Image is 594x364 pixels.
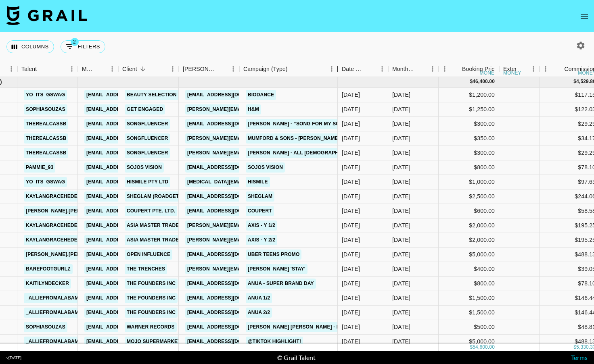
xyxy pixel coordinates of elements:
div: $2,000.00 [439,233,499,248]
div: Aug '25 [392,207,410,215]
a: [EMAIL_ADDRESS][DOMAIN_NAME] [84,162,175,173]
a: [PERSON_NAME][EMAIL_ADDRESS][DOMAIN_NAME] [185,148,317,158]
div: 7/31/2025 [342,337,360,345]
div: money [480,71,498,75]
div: Aug '25 [392,192,410,200]
a: [PERSON_NAME].[PERSON_NAME] [24,206,112,216]
a: Songfluencer [125,119,170,129]
a: [EMAIL_ADDRESS][DOMAIN_NAME] [84,191,175,202]
a: [EMAIL_ADDRESS][DOMAIN_NAME] [185,191,276,202]
a: Beauty Selection [125,90,179,100]
a: SOJOS Vision [125,162,164,173]
a: [EMAIL_ADDRESS][DOMAIN_NAME] [84,133,175,144]
div: Aug '25 [392,221,410,229]
a: barefootgurlz [24,264,73,274]
div: 8/8/2025 [342,207,360,215]
div: Aug '25 [392,105,410,113]
div: Date Created [338,61,388,77]
a: sophiasouzas [24,104,67,114]
div: $800.00 [439,277,499,291]
div: © Grail Talent [277,354,316,362]
button: Menu [427,63,439,75]
a: ANUA 1/2 [246,293,272,303]
div: 54,600.00 [473,344,495,351]
button: Menu [527,63,540,75]
a: The Founders Inc [125,279,178,289]
a: [PERSON_NAME][EMAIL_ADDRESS][DOMAIN_NAME] [185,235,317,245]
a: Sheglam (RoadGet Business PTE) [125,191,220,202]
a: [PERSON_NAME][EMAIL_ADDRESS][DOMAIN_NAME] [185,133,317,144]
a: kaylangracehedenskog [24,220,98,231]
button: Sort [288,63,299,75]
div: Booker [179,61,239,77]
button: Sort [415,63,427,75]
button: Sort [95,63,106,75]
button: Menu [376,63,388,75]
button: Show filters [61,40,105,53]
a: _alliefromalabama_ [24,337,87,347]
a: [EMAIL_ADDRESS][DOMAIN_NAME] [185,293,276,303]
div: Client [118,61,179,77]
div: Campaign (Type) [243,61,288,77]
a: [EMAIL_ADDRESS][DOMAIN_NAME] [84,322,175,332]
div: Aug '25 [392,134,410,142]
button: Sort [216,63,227,75]
div: 8/1/2025 [342,178,360,186]
div: 8/14/2025 [342,294,360,302]
div: [PERSON_NAME] [183,61,216,77]
div: Aug '25 [392,163,410,171]
a: [EMAIL_ADDRESS][DOMAIN_NAME] [185,308,276,318]
div: Client [122,61,137,77]
a: Uber Teens Promo [246,250,301,260]
div: Manager [78,61,118,77]
a: sophiasouzas [24,322,67,332]
a: [PERSON_NAME][EMAIL_ADDRESS][DOMAIN_NAME] [185,220,317,231]
button: Sort [37,63,48,75]
div: 8/21/2025 [342,120,360,128]
a: @TikTok Highlight! [246,337,303,347]
a: [EMAIL_ADDRESS][DOMAIN_NAME] [185,279,276,289]
div: Aug '25 [392,265,410,273]
div: $ [573,344,576,351]
div: 8/21/2025 [342,250,360,258]
a: Asia Master Trade Co., Ltd. [125,235,205,245]
div: $ [470,344,473,351]
a: Get Engaged [125,104,165,114]
a: [EMAIL_ADDRESS][DOMAIN_NAME] [84,148,175,158]
div: 8/22/2025 [342,163,360,171]
div: $2,500.00 [439,189,499,204]
a: [PERSON_NAME] - “Song For My Son” feat. [PERSON_NAME] [246,119,406,129]
a: Hismile Pty Ltd [125,177,170,187]
a: Sojos Vision [246,162,285,173]
a: The Founders Inc [125,308,178,318]
a: [PERSON_NAME] [PERSON_NAME] - No More [246,322,362,332]
div: 46,400.00 [473,78,495,85]
div: 8/23/2025 [342,265,360,273]
a: [EMAIL_ADDRESS][DOMAIN_NAME] [84,264,175,274]
div: $400.00 [439,262,499,277]
span: 2 [71,38,79,46]
div: $500.00 [439,320,499,335]
a: [EMAIL_ADDRESS][DOMAIN_NAME] [84,119,175,129]
img: Grail Talent [6,6,87,25]
div: $300.00 [439,117,499,131]
div: Date Created [342,61,365,77]
div: Aug '25 [392,178,410,186]
a: [EMAIL_ADDRESS][DOMAIN_NAME] [84,293,175,303]
a: [EMAIL_ADDRESS][DOMAIN_NAME] [185,90,276,100]
div: $300.00 [439,146,499,160]
a: [MEDICAL_DATA][EMAIL_ADDRESS][PERSON_NAME][DOMAIN_NAME] [185,177,358,187]
a: Mojo Supermarket [125,337,183,347]
div: Aug '25 [392,337,410,345]
div: Aug '25 [392,323,410,331]
a: Hismile [246,177,270,187]
a: Open Influence [125,250,172,260]
a: [EMAIL_ADDRESS][DOMAIN_NAME] [84,90,175,100]
div: Talent [17,61,78,77]
a: [EMAIL_ADDRESS][DOMAIN_NAME] [84,235,175,245]
a: [EMAIL_ADDRESS][DOMAIN_NAME] [84,279,175,289]
a: The Founders Inc [125,293,178,303]
div: $1,200.00 [439,88,499,102]
div: Aug '25 [392,250,410,258]
button: Sort [365,63,376,75]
